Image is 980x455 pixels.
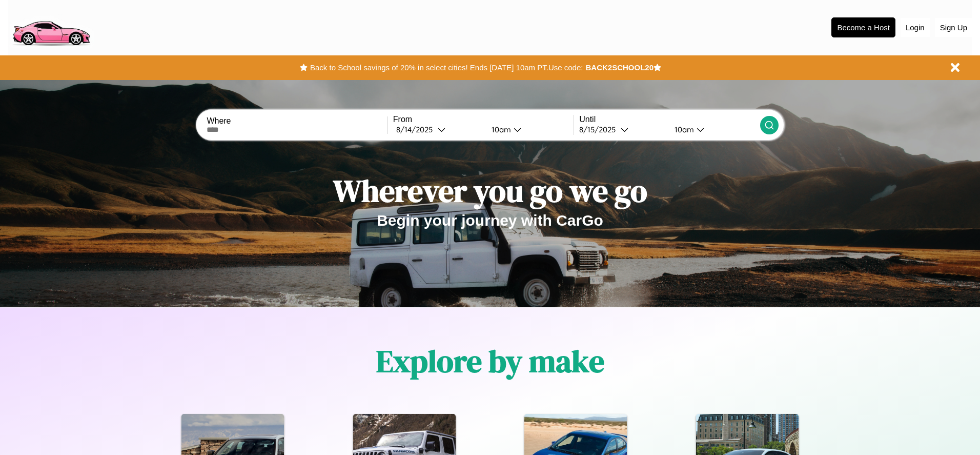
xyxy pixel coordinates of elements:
button: 10am [666,124,760,135]
h1: Explore by make [376,340,604,382]
img: logo [8,5,94,48]
button: 8/14/2025 [393,124,483,135]
button: Sign Up [935,18,972,37]
div: 8 / 15 / 2025 [579,125,621,134]
label: From [393,115,574,124]
button: Back to School savings of 20% in select cities! Ends [DATE] 10am PT.Use code: [308,61,585,75]
div: 10am [669,125,697,134]
b: BACK2SCHOOL20 [585,63,654,72]
button: 10am [483,124,574,135]
div: 8 / 14 / 2025 [396,125,438,134]
button: Become a Host [831,17,895,37]
label: Until [579,115,760,124]
div: 10am [486,125,514,134]
label: Where [207,116,387,126]
button: Login [901,18,930,37]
